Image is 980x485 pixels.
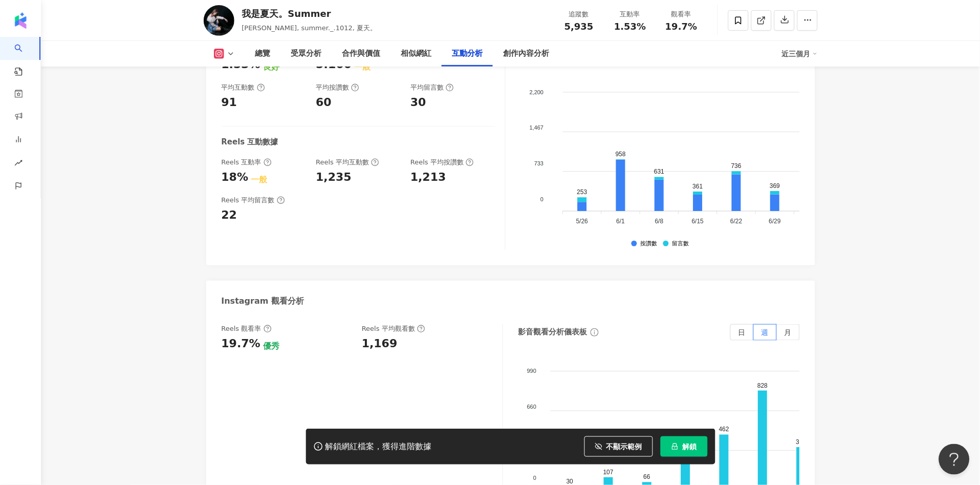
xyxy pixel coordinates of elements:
a: search [14,37,35,77]
div: 相似網紅 [401,48,432,60]
span: 週 [761,328,769,336]
div: 總覽 [255,48,271,60]
tspan: 0 [540,196,543,202]
div: 按讚數 [640,241,657,247]
div: 互動率 [611,9,650,19]
span: info-circle [589,327,600,338]
img: logo icon [12,12,29,29]
div: 一般 [354,61,371,73]
div: 影音觀看分析儀表板 [518,327,587,338]
div: Reels 互動率 [222,158,272,167]
div: 60 [316,95,332,111]
tspan: 5/26 [576,218,589,225]
div: 良好 [263,61,279,73]
div: 解鎖網紅檔案，獲得進階數據 [325,441,432,452]
div: Reels 互動數據 [222,137,278,147]
button: 不顯示範例 [584,436,653,457]
div: Reels 平均留言數 [222,196,285,205]
tspan: 733 [534,160,543,166]
div: Reels 平均觀看數 [362,324,425,333]
img: KOL Avatar [204,5,234,36]
div: 1,169 [362,336,398,352]
div: Reels 平均互動數 [316,158,379,167]
div: 近三個月 [782,46,818,62]
tspan: 6/8 [655,218,664,225]
span: [PERSON_NAME], summer._.1012, 夏天。 [242,24,377,32]
span: 月 [785,328,792,336]
span: 日 [738,328,746,336]
span: lock [671,443,679,450]
div: 留言數 [672,241,689,247]
div: 平均按讚數 [316,83,359,92]
div: Reels 平均按讚數 [410,158,474,167]
div: 22 [222,207,237,223]
div: 追蹤數 [560,9,599,19]
tspan: 2,200 [530,89,544,95]
tspan: 6/29 [769,218,781,225]
div: 91 [222,95,237,111]
tspan: 1,467 [530,124,544,131]
tspan: 990 [527,368,536,374]
span: 解鎖 [683,442,697,451]
div: 平均留言數 [410,83,454,92]
div: 合作與價值 [342,48,381,60]
tspan: 6/1 [617,218,625,225]
div: 19.7% [222,336,260,352]
span: 19.7% [665,22,697,32]
div: 優秀 [263,341,279,352]
div: Reels 觀看率 [222,324,272,333]
span: 5,935 [564,21,594,32]
div: 1,213 [410,170,446,185]
span: 不顯示範例 [606,442,642,451]
div: 30 [410,95,426,111]
div: 觀看率 [662,9,701,19]
div: 創作內容分析 [504,48,550,60]
span: rise [14,153,23,176]
div: 我是夏天。Summer [242,7,377,20]
div: Instagram 觀看分析 [222,296,304,307]
div: 互動分析 [452,48,483,60]
div: 受眾分析 [291,48,322,60]
tspan: 660 [527,404,536,410]
tspan: 6/15 [692,218,704,225]
div: 18% [222,170,249,185]
div: 平均互動數 [222,83,265,92]
button: 解鎖 [661,436,708,457]
div: 1,235 [316,170,352,185]
tspan: 0 [533,475,536,481]
span: 1.53% [614,22,646,32]
div: 一般 [251,174,267,185]
tspan: 6/22 [730,218,743,225]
